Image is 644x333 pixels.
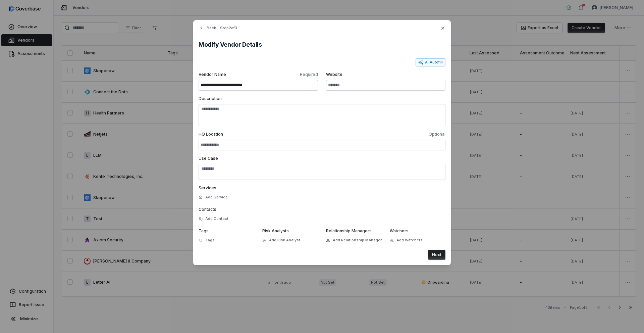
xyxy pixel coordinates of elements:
[428,250,445,260] button: Next
[262,228,289,233] span: Risk Analysts
[199,96,222,101] span: Description
[260,72,318,77] span: Required
[390,228,409,233] span: Watchers
[333,238,382,243] span: Add Relationship Manager
[197,213,230,225] button: Add Contact
[326,228,372,233] span: Relationship Managers
[388,234,425,246] button: Add Watchers
[269,238,300,243] span: Add Risk Analyst
[197,22,218,34] button: Back
[416,58,445,66] button: AI Autofill
[323,132,445,137] span: Optional
[205,238,215,243] span: Tags
[197,191,230,203] button: Add Service
[199,72,257,77] span: Vendor Name
[199,207,216,212] span: Contacts
[220,26,237,31] span: Step 2 of 3
[199,228,209,233] span: Tags
[326,72,445,77] span: Website
[199,185,216,190] span: Services
[199,42,445,48] h2: Modify Vendor Details
[199,132,321,137] span: HQ Location
[199,156,218,161] span: Use Case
